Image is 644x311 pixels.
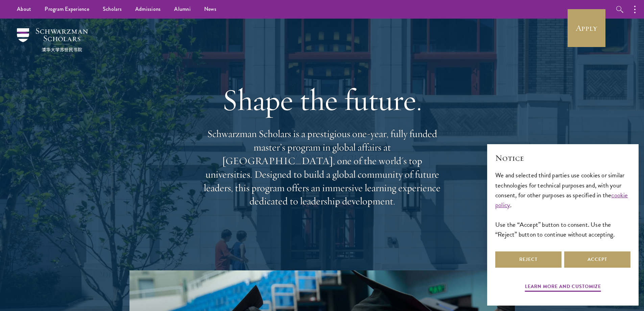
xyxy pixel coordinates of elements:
[495,190,628,210] a: cookie policy
[568,9,605,47] a: Apply
[495,170,630,239] div: We and selected third parties use cookies or similar technologies for technical purposes and, wit...
[200,81,444,119] h1: Shape the future.
[200,127,444,208] p: Schwarzman Scholars is a prestigious one-year, fully funded master’s program in global affairs at...
[564,251,630,268] button: Accept
[495,251,562,268] button: Reject
[525,282,601,293] button: Learn more and customize
[17,28,88,52] img: Schwarzman Scholars
[495,152,630,164] h2: Notice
